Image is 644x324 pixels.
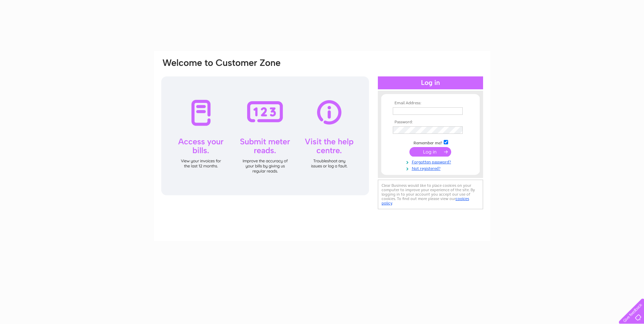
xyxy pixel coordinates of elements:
[393,165,470,171] a: Not registered?
[409,147,451,157] input: Submit
[393,158,470,165] a: Forgotten password?
[391,101,470,106] th: Email Address:
[378,180,483,209] div: Clear Business would like to place cookies on your computer to improve your experience of the sit...
[391,139,470,146] td: Remember me?
[382,196,469,205] a: cookies policy
[391,120,470,125] th: Password:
